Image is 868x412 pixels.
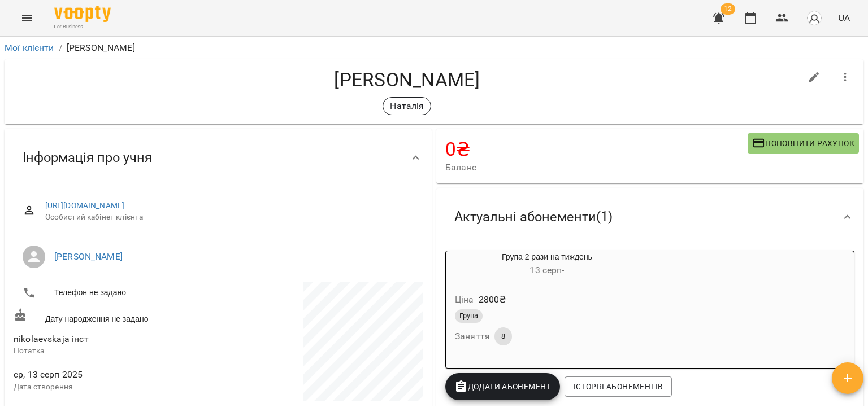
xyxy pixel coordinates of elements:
[14,68,801,91] h4: [PERSON_NAME]
[445,373,560,400] button: Додати Абонемент
[67,41,135,55] p: [PERSON_NAME]
[721,3,735,15] span: 12
[54,6,111,22] img: Voopty Logo
[45,212,414,223] span: Особистий кабінет клієнта
[59,41,62,55] li: /
[14,382,216,393] p: Дата створення
[838,12,850,24] span: UA
[574,380,663,393] span: Історія абонементів
[806,10,822,26] img: avatar_s.png
[748,133,859,154] button: Поповнити рахунок
[455,292,474,308] h6: Ціна
[446,251,648,278] div: Група 2 рази на тиждень
[45,201,125,210] a: [URL][DOMAIN_NAME]
[11,306,218,327] div: Дату народження не задано
[454,208,613,226] span: Актуальні абонементи ( 1 )
[445,138,748,161] h4: 0 ₴
[479,293,506,306] p: 2800 ₴
[54,23,111,30] span: For Business
[565,376,672,397] button: Історія абонементів
[14,368,216,382] span: ср, 13 серп 2025
[54,251,123,262] a: [PERSON_NAME]
[14,5,41,32] button: Menu
[390,99,424,113] p: Наталія
[14,345,216,357] p: Нотатка
[5,41,863,55] nav: breadcrumb
[445,161,748,174] span: Баланс
[5,129,432,187] div: Інформація про учня
[454,380,551,393] span: Додати Абонемент
[752,137,854,150] span: Поповнити рахунок
[14,282,216,304] li: Телефон не задано
[383,97,431,115] div: Наталія
[530,265,564,275] span: 13 серп -
[23,149,152,166] span: Інформація про учня
[14,334,89,344] span: nikolaevskaja інст
[455,328,490,344] h6: Заняття
[5,42,54,53] a: Мої клієнти
[455,311,483,321] span: Група
[436,188,863,246] div: Актуальні абонементи(1)
[494,331,512,341] span: 8
[446,251,648,359] button: Група 2 рази на тиждень13 серп- Ціна2800₴ГрупаЗаняття8
[834,7,854,28] button: UA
